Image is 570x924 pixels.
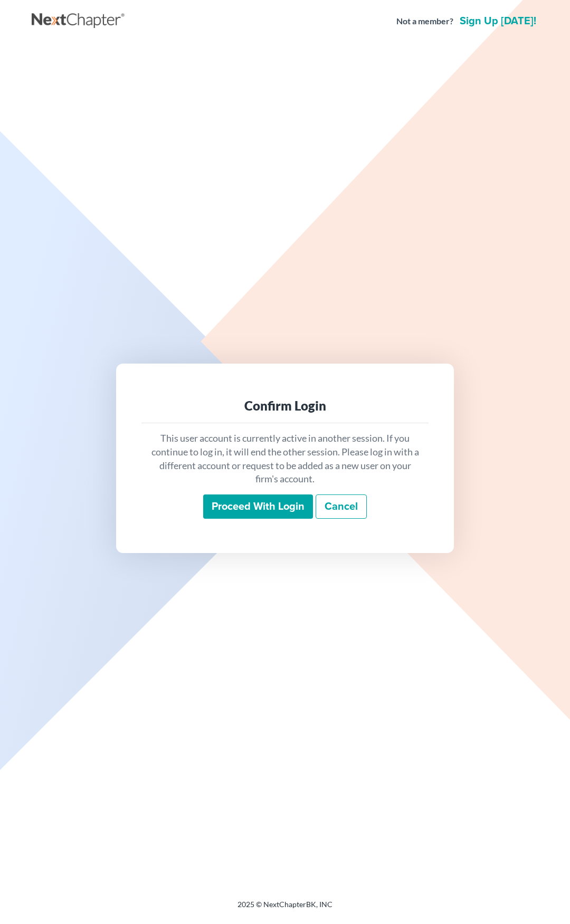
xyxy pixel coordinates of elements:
a: Sign up [DATE]! [458,16,538,26]
a: Cancel [316,494,367,519]
div: Confirm Login [150,397,420,414]
p: This user account is currently active in another session. If you continue to log in, it will end ... [150,432,420,486]
div: 2025 © NextChapterBK, INC [32,899,538,918]
input: Proceed with login [203,494,313,519]
strong: Not a member? [396,15,453,27]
